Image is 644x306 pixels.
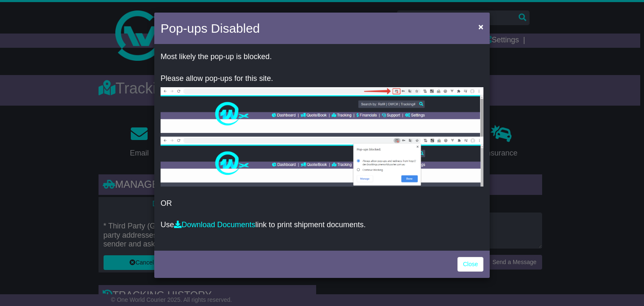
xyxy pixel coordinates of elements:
[161,137,483,187] img: allow-popup-2.png
[478,22,483,31] span: ×
[154,46,490,249] div: OR
[174,220,255,229] a: Download Documents
[161,19,260,38] h4: Pop-ups Disabled
[161,220,483,230] p: Use link to print shipment documents.
[474,18,488,35] button: Close
[161,87,483,137] img: allow-popup-1.png
[161,52,483,62] p: Most likely the pop-up is blocked.
[161,74,483,83] p: Please allow pop-ups for this site.
[457,257,483,272] a: Close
